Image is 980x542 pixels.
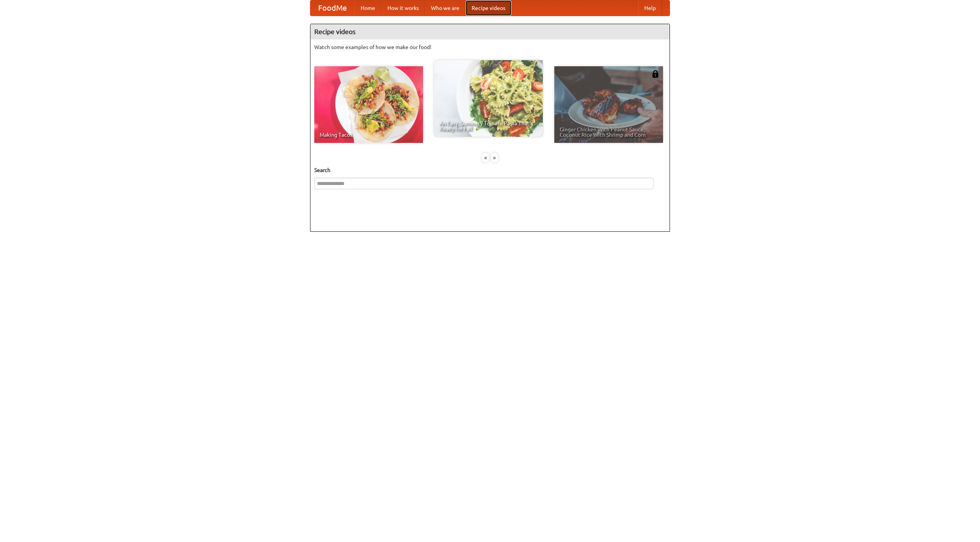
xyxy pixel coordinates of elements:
span: Making Tacos [320,132,418,138]
a: FoodMe [310,0,354,16]
h5: Search [314,166,666,174]
img: 483408.png [652,70,659,78]
div: « [482,153,489,162]
a: Who we are [425,0,465,16]
p: Watch some examples of how we make our food! [314,43,666,51]
div: » [491,153,498,162]
h4: Recipe videos [310,24,670,39]
a: Home [354,0,381,16]
a: Recipe videos [465,0,511,16]
a: An Easy, Summery Tomato Pasta That's Ready for Fall [434,60,543,137]
a: Help [638,0,662,16]
a: How it works [381,0,425,16]
span: An Easy, Summery Tomato Pasta That's Ready for Fall [439,121,537,131]
a: Making Tacos [314,66,423,143]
